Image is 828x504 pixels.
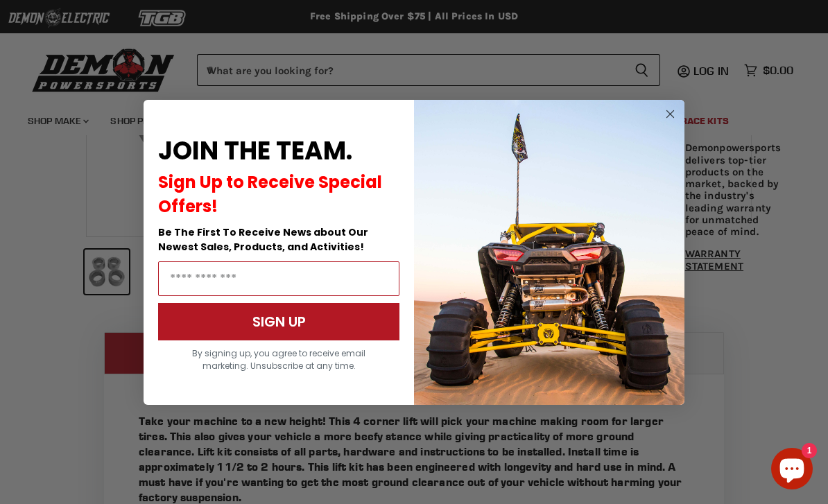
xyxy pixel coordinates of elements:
img: a9095488-b6e7-41ba-879d-588abfab540b.jpeg [414,100,684,405]
span: Be The First To Receive News about Our Newest Sales, Products, and Activities! [158,225,368,254]
span: By signing up, you agree to receive email marketing. Unsubscribe at any time. [192,347,365,372]
button: Close dialog [662,105,679,123]
button: SIGN UP [158,303,399,340]
input: Email Address [158,261,399,296]
span: JOIN THE TEAM. [158,133,352,168]
span: Sign Up to Receive Special Offers! [158,171,382,218]
inbox-online-store-chat: Shopify online store chat [767,448,817,493]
